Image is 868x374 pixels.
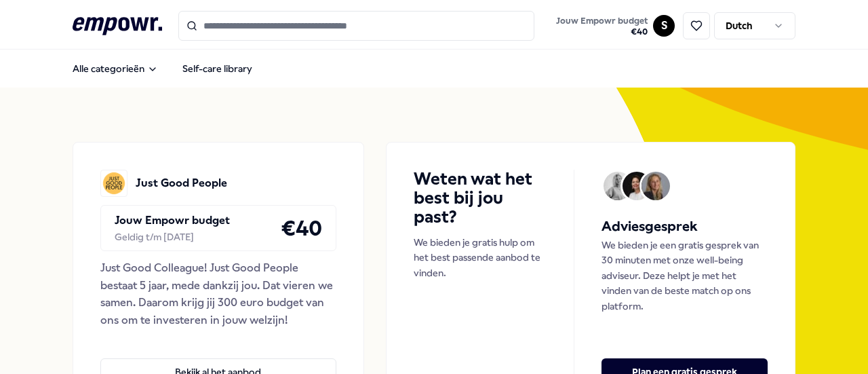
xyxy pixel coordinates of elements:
img: Avatar [642,172,670,200]
p: Just Good People [136,174,227,192]
span: Jouw Empowr budget [556,16,648,26]
p: Jouw Empowr budget [115,212,230,229]
img: Avatar [623,172,651,200]
div: Just Good Colleague! Just Good People bestaat 5 jaar, mede dankzij jou. Dat vieren we samen. Daar... [100,259,336,329]
button: Alle categorieën [62,55,169,82]
button: S [653,15,675,37]
p: We bieden je een gratis gesprek van 30 minuten met onze well-being adviseur. Deze helpt je met he... [601,238,768,314]
button: Jouw Empowr budget€40 [553,13,650,40]
img: Avatar [604,172,632,200]
span: € 40 [556,26,648,37]
nav: Main [62,55,263,82]
p: We bieden je gratis hulp om het best passende aanbod te vinden. [414,235,547,280]
h4: Weten wat het best bij jou past? [414,170,547,227]
a: Jouw Empowr budget€40 [551,12,653,40]
h4: € 40 [281,211,322,245]
input: Search for products, categories or subcategories [178,11,535,41]
a: Self-care library [172,55,263,82]
h5: Adviesgesprek [601,216,768,238]
div: Geldig t/m [DATE] [115,229,230,244]
img: Just Good People [100,170,127,197]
